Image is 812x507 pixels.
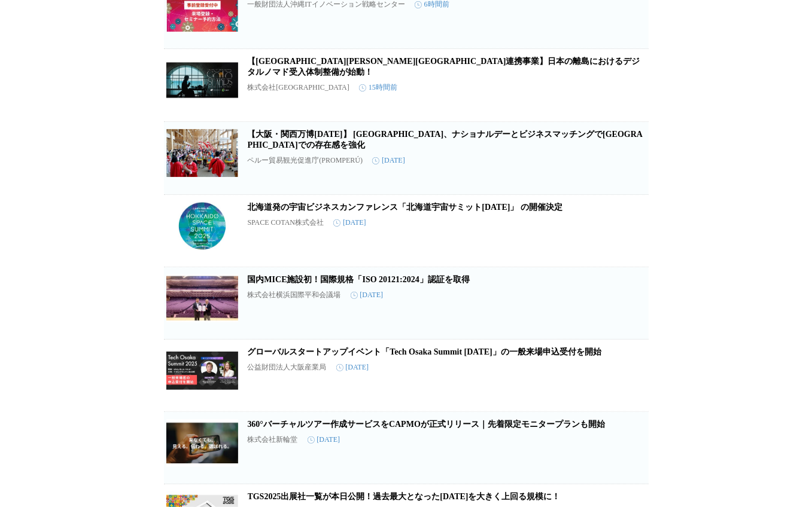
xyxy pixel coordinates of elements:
a: グローバルスタートアップイベント「Tech Osaka Summit [DATE]」の一般来場申込受付を開始 [248,347,602,356]
a: 国内MICE施設初！国際規格「ISO 20121:2024」認証を取得 [248,275,470,284]
p: 公益財団法人大阪産業局 [248,362,327,372]
p: ペルー貿易観光促進庁(PROMPERÚ) [248,155,363,166]
img: 国内MICE施設初！国際規格「ISO 20121:2024」認証を取得 [166,274,238,322]
img: 【大阪・関西万博2025】 ペルー、ナショナルデーとビジネスマッチングでアジアでの存在感を強化 [166,129,238,177]
img: 北海道発の宇宙ビジネスカンファレンス​「北海道宇宙サミット2025」 の開催決定 [166,202,238,250]
p: 株式会社新輪堂 [248,435,298,445]
p: 株式会社横浜国際平和会議場 [248,290,341,300]
time: [DATE] [308,435,340,444]
a: TGS2025出展社一覧が本日公開！過去最大となった[DATE]を大きく上回る規模に！ [248,492,561,501]
time: [DATE] [336,363,369,372]
img: 【長崎県五島市連携事業】日本の離島におけるデジタルノマド受入体制整備が始動！ [166,56,238,104]
a: 【[GEOGRAPHIC_DATA][PERSON_NAME][GEOGRAPHIC_DATA]連携事業】日本の離島におけるデジタルノマド受入体制整備が始動！ [248,57,640,77]
img: グローバルスタートアップイベント「Tech Osaka Summit 2025」の一般来場申込受付を開始 [166,347,238,395]
a: 360°バーチャルツアー作成サービスをCAPMOが正式リリース｜先着限定モニタープランも開始 [248,420,605,429]
time: [DATE] [333,218,366,227]
img: 360°バーチャルツアー作成サービスをCAPMOが正式リリース｜先着限定モニタープランも開始 [166,419,238,467]
time: [DATE] [351,291,384,300]
a: 【大阪・関西万博[DATE]】 [GEOGRAPHIC_DATA]、ナショナルデーとビジネスマッチングで[GEOGRAPHIC_DATA]での存在感を強化 [248,130,643,149]
p: 株式会社[GEOGRAPHIC_DATA] [248,83,349,93]
p: SPACE COTAN株式会社 [248,218,324,228]
a: 北海道発の宇宙ビジネスカンファレンス​「北海道宇宙サミット[DATE]」 の開催決定 [248,203,563,212]
time: 15時間前 [359,83,397,93]
time: [DATE] [372,156,405,165]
